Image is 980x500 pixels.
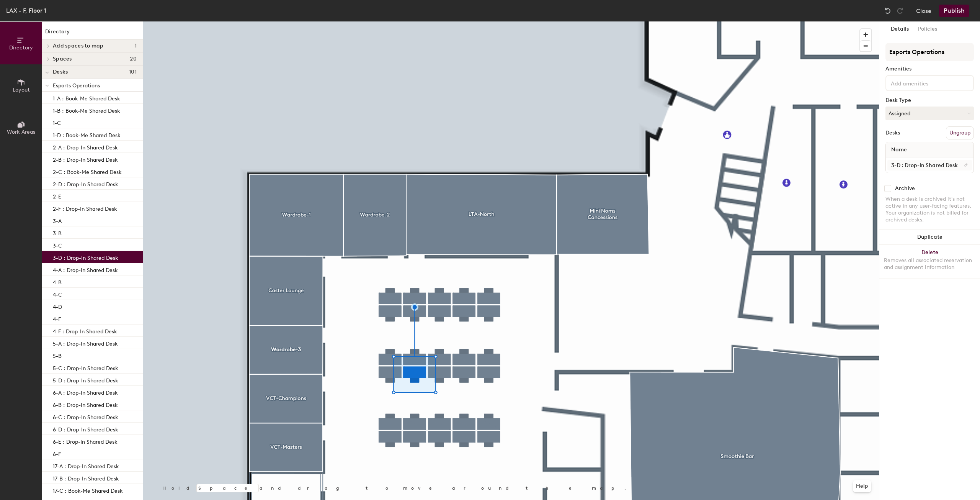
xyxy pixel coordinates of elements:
[53,43,104,49] span: Add spaces to map
[53,56,72,62] span: Spaces
[53,449,61,457] p: 6-F
[9,44,33,51] span: Directory
[53,130,121,139] p: 1-D : Book-Me Shared Desk
[53,412,118,421] p: 6-C : Drop-In Shared Desk
[896,7,904,15] img: Redo
[889,78,958,87] input: Add amenities
[53,387,118,396] p: 6-A : Drop-In Shared Desk
[53,400,118,408] p: 6-B : Drop-In Shared Desk
[53,203,117,212] p: 2-F : Drop-In Shared Desk
[53,154,118,163] p: 2-B : Drop-In Shared Desk
[53,69,68,75] span: Desks
[53,118,61,126] p: 1-C
[916,5,931,17] button: Close
[913,21,942,37] button: Policies
[53,191,61,200] p: 2-E
[879,230,980,245] button: Duplicate
[129,69,137,75] span: 101
[53,363,118,372] p: 5-C : Drop-In Shared Desk
[53,351,62,359] p: 5-B
[53,277,62,286] p: 4-B
[53,314,61,323] p: 4-E
[939,5,969,17] button: Publish
[887,160,972,170] input: Unnamed desk
[53,179,118,188] p: 2-D : Drop-In Shared Desk
[53,252,118,261] p: 3-D : Drop-In Shared Desk
[53,302,62,310] p: 4-D
[53,167,122,175] p: 2-C : Book-Me Shared Desk
[53,326,117,335] p: 4-F : Drop-In Shared Desk
[7,129,35,135] span: Work Areas
[53,473,119,482] p: 17-B : Drop-In Shared Desk
[885,107,974,120] button: Assigned
[53,485,123,494] p: 17-C : Book-Me Shared Desk
[13,87,30,93] span: Layout
[885,97,974,103] div: Desk Type
[53,93,120,102] p: 1-A : Book-Me Shared Desk
[53,216,62,225] p: 3-A
[885,196,974,223] div: When a desk is archived it's not active in any user-facing features. Your organization is not bil...
[853,480,871,492] button: Help
[53,240,62,249] p: 3-C
[42,28,143,39] h1: Directory
[53,82,100,89] span: Esports Operations
[53,105,120,114] p: 1-B : Book-Me Shared Desk
[53,461,119,470] p: 17-A : Drop-In Shared Desk
[53,338,118,347] p: 5-A : Drop-In Shared Desk
[53,142,118,151] p: 2-A : Drop-In Shared Desk
[884,257,975,271] div: Removes all associated reservation and assignment information
[53,375,118,384] p: 5-D : Drop-In Shared Desk
[53,265,118,274] p: 4-A : Drop-In Shared Desk
[885,66,974,72] div: Amenities
[946,126,974,139] button: Ungroup
[53,424,118,433] p: 6-D : Drop-In Shared Desk
[135,43,137,49] span: 1
[884,7,892,15] img: Undo
[53,228,62,237] p: 3-B
[53,436,118,445] p: 6-E : Drop-In Shared Desk
[6,6,46,15] div: LAX - F, Floor 1
[885,130,900,136] div: Desks
[130,56,137,62] span: 20
[53,289,62,298] p: 4-C
[886,21,913,37] button: Details
[879,245,980,279] button: DeleteRemoves all associated reservation and assignment information
[895,185,915,192] div: Archive
[887,143,911,157] span: Name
